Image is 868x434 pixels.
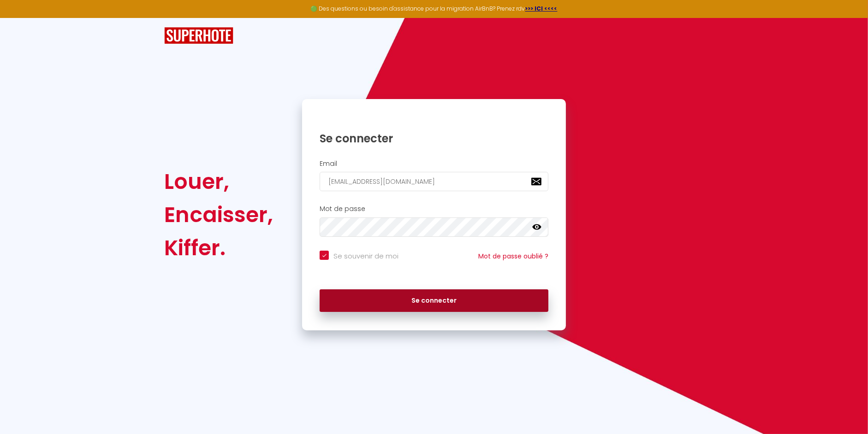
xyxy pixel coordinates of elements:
div: Encaisser, [164,198,273,231]
img: SuperHote logo [164,27,233,44]
a: Mot de passe oublié ? [478,252,548,261]
input: Ton Email [320,172,548,191]
div: Louer, [164,165,273,198]
h2: Email [320,160,548,168]
h2: Mot de passe [320,205,548,213]
div: Kiffer. [164,231,273,264]
button: Se connecter [320,289,548,312]
a: >>> ICI <<<< [525,5,558,12]
h1: Se connecter [320,131,548,146]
